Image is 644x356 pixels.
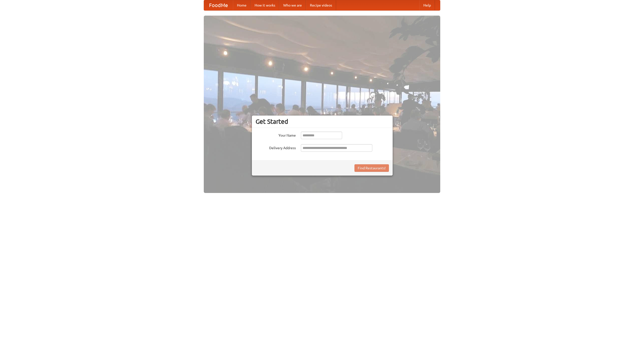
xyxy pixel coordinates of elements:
label: Delivery Address [256,144,296,150]
a: Who we are [279,0,306,10]
button: Find Restaurants! [354,164,389,172]
a: Home [233,0,251,10]
h3: Get Started [256,118,389,125]
a: How it works [251,0,279,10]
a: Recipe videos [306,0,336,10]
a: FoodMe [204,0,233,10]
label: Your Name [256,132,296,138]
a: Help [419,0,435,10]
